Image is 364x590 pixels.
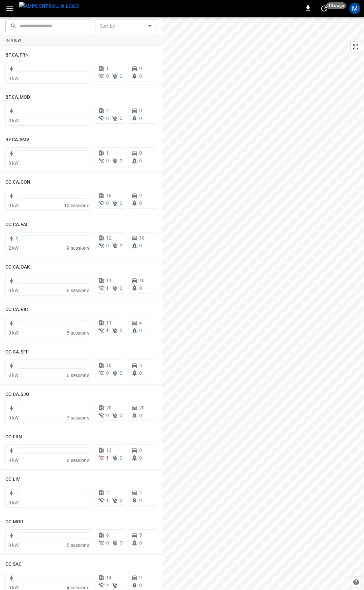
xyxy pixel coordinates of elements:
[8,288,19,293] span: 0 kW
[139,328,142,333] span: 0
[5,306,28,313] h6: CC.CA.RIC
[120,243,122,248] span: 0
[106,490,109,495] span: 2
[139,278,145,283] span: 10
[120,328,122,333] span: 0
[139,370,142,376] span: 0
[8,245,19,251] span: 2 kW
[120,158,122,163] span: 0
[106,200,109,206] span: 0
[67,458,89,463] span: 6 sessions
[139,405,145,410] span: 20
[120,73,122,79] span: 0
[67,245,89,251] span: 9 sessions
[139,413,142,418] span: 0
[8,330,19,336] span: 0 kW
[162,17,364,590] canvas: Map
[106,278,112,283] span: 11
[106,583,109,588] span: 4
[106,532,109,538] span: 6
[106,498,109,503] span: 1
[8,373,19,378] span: 0 kW
[5,136,29,144] h6: BF.CA.SMV
[106,158,109,163] span: 0
[8,76,19,81] span: 0 kW
[8,542,19,548] span: 9 kW
[319,3,330,14] button: set refresh interval
[5,561,22,568] h6: CC.SAC
[8,415,19,421] span: 0 kW
[106,320,112,325] span: 11
[139,575,142,580] span: 9
[106,328,109,333] span: 1
[106,447,112,453] span: 13
[139,498,142,503] span: 0
[5,263,30,271] h6: CC.CA.OAK
[139,583,142,588] span: 0
[106,116,109,121] span: 0
[5,179,30,186] h6: CC.CA.CON
[67,288,89,293] span: 6 sessions
[120,455,122,461] span: 0
[106,363,112,368] span: 10
[139,200,142,206] span: 0
[5,221,27,228] h6: CC.CA.FAI
[139,540,142,546] span: 0
[326,2,346,9] span: 10 s ago
[139,108,142,113] span: 0
[139,150,142,156] span: 0
[5,38,22,43] strong: In View
[120,285,122,291] span: 0
[139,235,145,241] span: 10
[139,285,142,291] span: 0
[8,500,19,505] span: 0 kW
[106,108,109,113] span: 2
[139,158,142,163] span: 0
[106,575,112,580] span: 14
[106,413,109,418] span: 0
[120,498,122,503] span: 0
[67,415,89,421] span: 7 sessions
[139,193,142,198] span: 9
[139,490,142,495] span: 2
[106,243,109,248] span: 0
[19,2,79,10] img: ampcontrol.io logo
[120,370,122,376] span: 0
[5,476,20,483] h6: CC.LIV
[5,52,29,59] h6: BF.CA.FRN
[350,3,360,14] div: profile-icon
[139,73,142,79] span: 0
[120,413,122,418] span: 0
[120,200,122,206] span: 0
[106,66,109,71] span: 1
[5,391,29,398] h6: CC.CA.SJO
[8,458,19,463] span: 9 kW
[139,116,142,121] span: 0
[8,118,19,123] span: 0 kW
[106,150,109,156] span: 1
[106,540,109,546] span: 0
[5,348,29,356] h6: CC.CA.SFF
[139,363,142,368] span: 5
[8,160,19,166] span: 0 kW
[8,203,19,208] span: 0 kW
[106,455,109,461] span: 1
[106,73,109,79] span: 0
[64,203,89,208] span: 10 sessions
[120,583,122,588] span: 1
[5,433,22,441] h6: CC.FRN
[139,320,142,325] span: 4
[106,235,112,241] span: 12
[106,285,109,291] span: 1
[120,116,122,121] span: 0
[67,373,89,378] span: 6 sessions
[139,243,142,248] span: 0
[139,532,142,538] span: 5
[67,330,89,336] span: 5 sessions
[5,94,30,101] h6: BF.CA.MOD
[139,66,142,71] span: 0
[120,540,122,546] span: 0
[139,455,142,461] span: 0
[67,542,89,548] span: 5 sessions
[139,447,142,453] span: 8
